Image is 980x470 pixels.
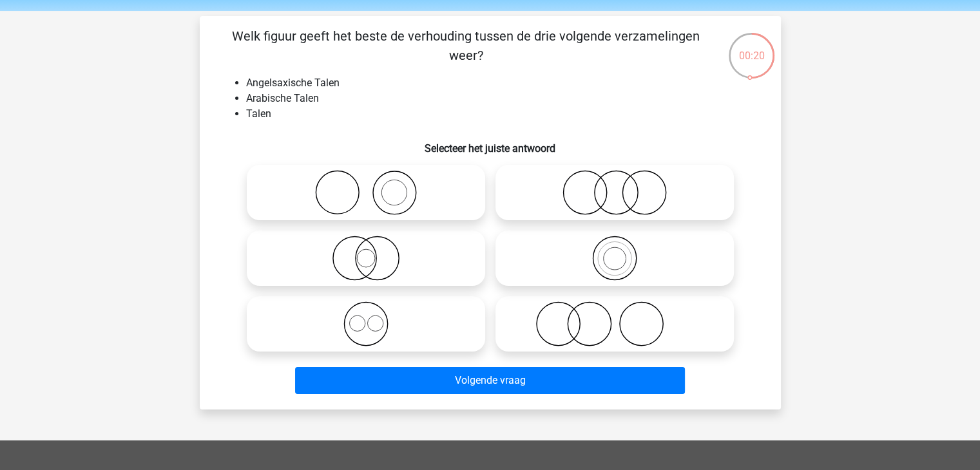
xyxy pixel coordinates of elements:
p: Welk figuur geeft het beste de verhouding tussen de drie volgende verzamelingen weer? [220,26,712,65]
li: Talen [246,106,760,122]
button: Volgende vraag [295,367,685,394]
li: Angelsaxische Talen [246,75,760,91]
div: 00:20 [727,32,776,64]
h6: Selecteer het juiste antwoord [220,132,760,155]
li: Arabische Talen [246,91,760,106]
